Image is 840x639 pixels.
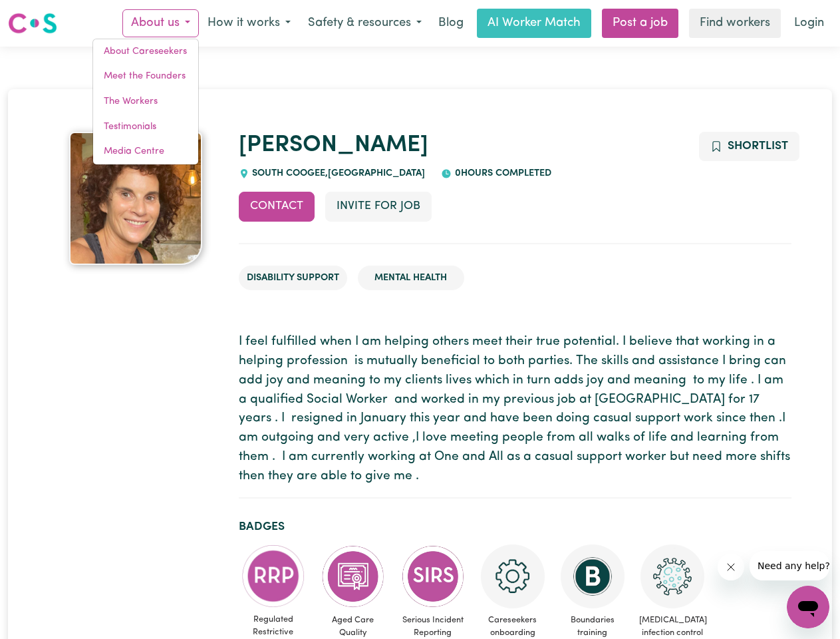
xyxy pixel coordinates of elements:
[640,544,704,608] img: CS Academy: COVID-19 Infection Control Training course completed
[786,9,832,38] a: Login
[699,132,799,161] button: Add to shortlist
[239,134,428,157] a: [PERSON_NAME]
[122,9,199,37] button: About us
[358,266,464,291] li: Mental Health
[481,544,545,608] img: CS Academy: Careseekers Onboarding course completed
[239,192,315,221] button: Contact
[93,114,198,140] a: Testimonials
[452,168,551,178] span: 0 hours completed
[477,9,591,38] a: AI Worker Match
[49,132,223,265] a: Belinda's profile picture'
[93,64,198,89] a: Meet the Founders
[325,192,432,221] button: Invite for Job
[718,554,744,580] iframe: Close message
[92,39,199,165] div: About us
[8,9,80,20] span: Need any help?
[321,544,385,608] img: CS Academy: Aged Care Quality Standards & Code of Conduct course completed
[199,9,299,37] button: How it works
[430,9,472,38] a: Blog
[787,586,829,628] iframe: Button to launch messaging window
[299,9,430,37] button: Safety & resources
[8,8,57,39] a: Careseekers logo
[239,333,791,486] p: I feel fulfilled when I am helping others meet their true potential. I believe that working in a ...
[8,11,57,35] img: Careseekers logo
[750,551,829,580] iframe: Message from company
[401,544,465,608] img: CS Academy: Serious Incident Reporting Scheme course completed
[249,168,426,178] span: SOUTH COOGEE , [GEOGRAPHIC_DATA]
[93,39,198,65] a: About Careseekers
[241,544,305,608] img: CS Academy: Regulated Restrictive Practices course completed
[239,266,347,291] li: Disability Support
[93,139,198,164] a: Media Centre
[93,89,198,114] a: The Workers
[239,520,791,534] h2: Badges
[728,140,788,152] span: Shortlist
[69,132,202,265] img: Belinda
[561,544,625,608] img: CS Academy: Boundaries in care and support work course completed
[602,9,678,38] a: Post a job
[689,9,781,38] a: Find workers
